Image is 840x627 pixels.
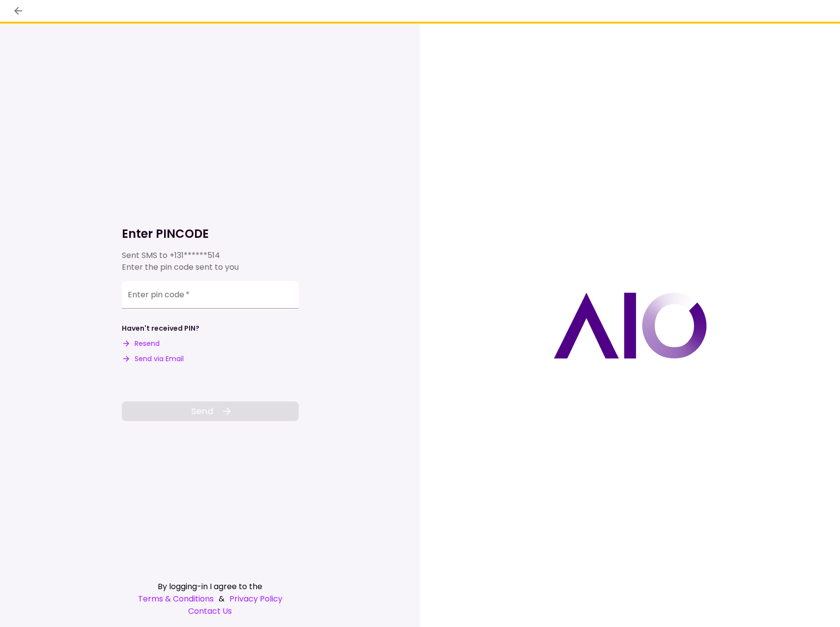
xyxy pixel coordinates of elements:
[122,339,160,349] button: Resend
[229,593,282,605] a: Privacy Policy
[122,580,299,593] div: By logging-in I agree to the
[122,226,299,242] h1: Enter PINCODE
[10,2,27,19] button: back
[138,593,214,605] a: Terms & Conditions
[191,404,213,418] span: Send
[122,354,184,364] button: Send via Email
[554,292,707,359] img: AIO logo
[122,250,299,273] div: Sent SMS to Enter the pin code sent to you
[122,605,299,617] a: Contact Us
[122,323,199,334] div: Haven't received PIN?
[122,593,299,605] div: &
[122,401,299,421] button: Send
